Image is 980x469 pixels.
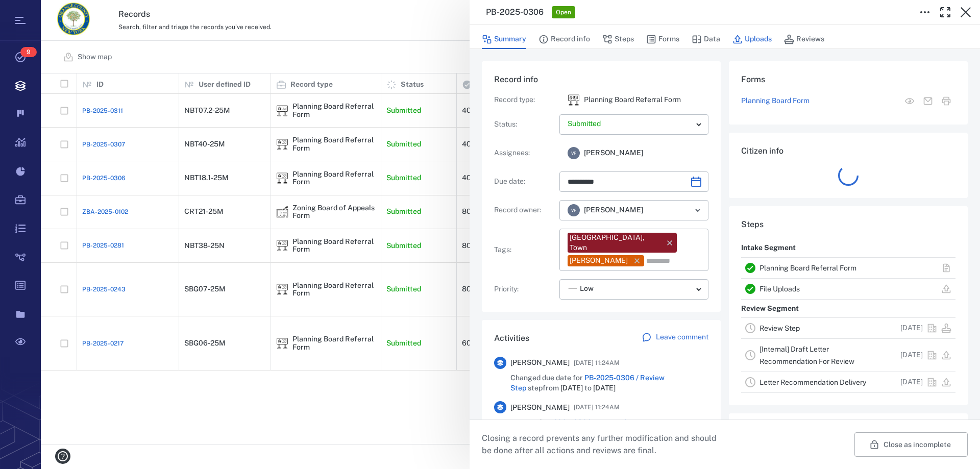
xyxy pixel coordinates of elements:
div: V F [568,204,580,216]
a: [Internal] Draft Letter Recommendation For Review [759,345,854,365]
p: Planning Board Referral Form [584,95,681,105]
a: Planning Board Referral Form [759,264,856,272]
span: Help [23,7,44,16]
button: View form in the step [900,92,919,110]
p: Intake Segment [741,239,796,257]
button: Reviews [784,30,824,49]
img: icon Planning Board Referral Form [568,94,580,106]
a: Planning Board Form [741,96,810,106]
div: [PERSON_NAME] [570,256,628,266]
div: Record infoRecord type:icon Planning Board Referral FormPlanning Board Referral FormStatus:Assign... [482,61,721,320]
div: FormsPlanning Board FormView form in the stepMail formPrint form [729,61,968,133]
p: Assignees : [494,148,555,158]
div: V F [568,147,580,159]
div: Planning Board Referral Form [568,94,580,106]
span: 9 [20,47,37,57]
a: Letter Recommendation Delivery [759,378,866,386]
div: Citizen info [729,133,968,206]
span: Changed due date for step from to [510,373,708,393]
button: Forms [646,30,679,49]
a: File Uploads [759,285,800,293]
span: [PERSON_NAME] [584,148,643,158]
a: Leave comment [642,332,708,344]
a: PB-2025-0306 / Review Step [542,418,639,426]
p: [DATE] [900,377,923,387]
span: [PERSON_NAME] [510,403,570,413]
div: StepsIntake SegmentPlanning Board Referral FormFile UploadsReview SegmentReview Step[DATE][Intern... [729,206,968,413]
h3: PB-2025-0306 [486,6,544,18]
button: Print form [937,92,955,110]
h6: Steps [741,218,955,231]
button: Summary [482,30,526,49]
p: Record owner : [494,205,555,215]
h6: Record info [494,73,708,86]
button: Data [692,30,720,49]
h6: Citizen info [741,145,955,157]
span: [DATE] 11:24AM [574,401,620,413]
button: Choose date, selected date is Sep 13, 2025 [686,171,706,192]
span: [DATE] [560,384,583,392]
h6: Activities [494,332,529,344]
div: [GEOGRAPHIC_DATA], Town [570,233,660,253]
span: [PERSON_NAME] [584,205,643,215]
span: [DATE] 11:24AM [574,357,620,369]
button: Uploads [732,30,772,49]
span: Open [554,8,573,17]
h6: Forms [741,73,955,86]
span: Assigned step to [510,417,663,428]
button: Toggle Fullscreen [935,2,955,22]
button: Close [955,2,976,22]
p: Record type : [494,95,555,105]
button: Close as incomplete [854,432,968,457]
button: Steps [602,30,634,49]
span: [PERSON_NAME] [510,358,570,368]
p: Status : [494,119,555,130]
button: Mail form [919,92,937,110]
a: PB-2025-0306 / Review Step [510,374,665,392]
button: Record info [538,30,590,49]
button: Toggle to Edit Boxes [915,2,935,22]
p: Tags : [494,245,555,255]
span: [DATE] [593,384,616,392]
p: Leave comment [656,332,708,342]
a: Review Step [759,324,800,332]
p: Closing a record prevents any further modification and should be done after all actions and revie... [482,432,725,457]
p: [DATE] [900,323,923,333]
p: Review Segment [741,300,799,318]
p: Submitted [568,119,692,129]
p: Due date : [494,177,555,187]
p: [DATE] [900,350,923,360]
button: Open [691,203,705,217]
span: Low [580,284,594,294]
p: Priority : [494,284,555,294]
